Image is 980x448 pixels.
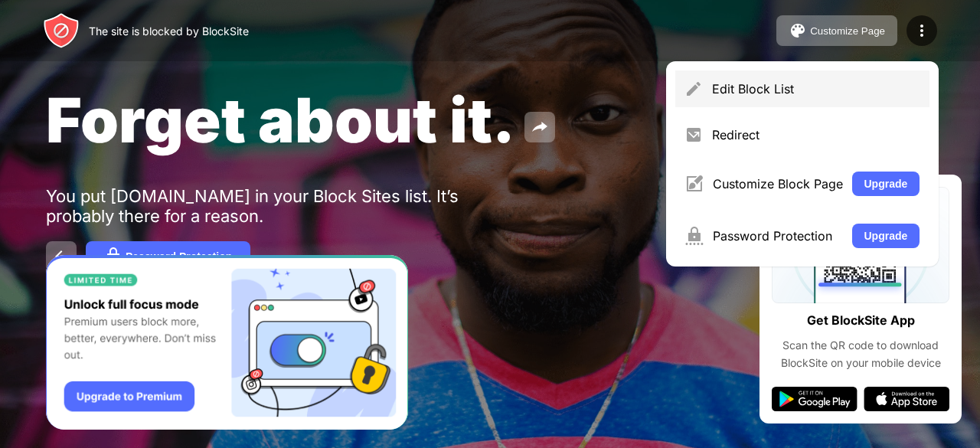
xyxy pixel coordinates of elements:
div: Customize Block Page [713,176,843,191]
img: share.svg [531,118,549,136]
button: Customize Page [776,15,897,46]
div: Redirect [712,127,920,142]
span: Forget about it. [46,83,515,157]
img: google-play.svg [772,387,857,411]
img: menu-customize.svg [684,175,704,193]
iframe: Banner [46,255,408,430]
div: Password Protection [713,228,843,244]
div: You put [DOMAIN_NAME] in your Block Sites list. It’s probably there for a reason. [46,186,519,226]
img: menu-password.svg [684,227,704,245]
img: app-store.svg [864,387,949,411]
img: header-logo.svg [43,12,80,49]
div: Edit Block List [712,81,920,96]
div: The site is blocked by BlockSite [89,25,249,38]
button: Upgrade [852,224,920,248]
img: menu-pencil.svg [684,80,703,98]
img: pallet.svg [789,21,807,40]
button: Password Protection [86,241,250,272]
img: back.svg [52,247,70,266]
div: Password Protection [126,250,232,263]
img: menu-redirect.svg [684,126,703,144]
img: password.svg [104,247,122,266]
div: Customize Page [810,25,885,37]
img: menu-icon.svg [913,21,931,40]
button: Upgrade [852,172,920,196]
